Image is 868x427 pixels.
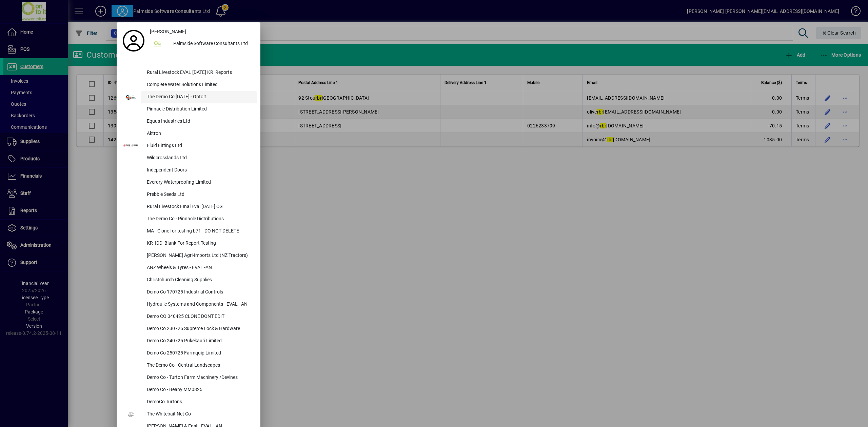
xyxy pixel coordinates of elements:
[120,177,257,189] button: Everdry Waterproofing Limited
[141,299,257,311] div: Hydraulic Systems and Components - EVAL - AN
[141,213,257,225] div: The Demo Co - Pinnacle Distributions
[141,128,257,140] div: Aktron
[141,177,257,189] div: Everdry Waterproofing Limited
[141,372,257,384] div: Demo Co - Turton Farm Machinery /Devines
[120,347,257,360] button: Demo Co 250725 Farmquip Limited
[141,152,257,164] div: Wildcrosslands Ltd
[120,164,257,177] button: Independent Doors
[120,140,257,152] button: Fluid Fittings Ltd
[120,323,257,335] button: Demo Co 230725 Supreme Lock & Hardware
[141,408,257,421] div: The Whitebait Net Co
[120,189,257,201] button: Prebble Seeds Ltd
[141,67,257,79] div: Rural Livestock EVAL [DATE] KR_Reports
[141,335,257,347] div: Demo Co 240725 Pukekauri Limited
[120,213,257,225] button: The Demo Co - Pinnacle Distributions
[120,372,257,384] button: Demo Co - Turton Farm Machinery /Devines
[141,250,257,262] div: [PERSON_NAME] Agri-Imports Ltd (NZ Tractors)
[120,286,257,299] button: Demo Co 170725 Industrial Controls
[141,201,257,213] div: Rural Livestock FInal Eval [DATE] CG
[141,225,257,238] div: MA - Clone for testing b71 - DO NOT DELETE
[120,128,257,140] button: Aktron
[141,274,257,286] div: Christchurch Cleaning Supplies
[141,164,257,177] div: Independent Doors
[141,396,257,408] div: DemoCo Turtons
[120,152,257,164] button: Wildcrosslands Ltd
[141,360,257,372] div: The Demo Co - Central Landscapes
[120,116,257,128] button: Equus Industries Ltd
[141,238,257,250] div: KR_IDD_Blank For Report Testing
[120,91,257,103] button: The Demo Co [DATE] - Ontoit
[141,323,257,335] div: Demo Co 230725 Supreme Lock & Hardware
[147,38,257,50] button: Palmside Software Consultants Ltd
[120,408,257,421] button: The Whitebait Net Co
[120,67,257,79] button: Rural Livestock EVAL [DATE] KR_Reports
[147,26,257,38] a: [PERSON_NAME]
[168,38,257,50] div: Palmside Software Consultants Ltd
[141,286,257,299] div: Demo Co 170725 Industrial Controls
[120,79,257,91] button: Complete Water Solutions Limited
[120,238,257,250] button: KR_IDD_Blank For Report Testing
[120,201,257,213] button: Rural Livestock FInal Eval [DATE] CG
[120,396,257,408] button: DemoCo Turtons
[120,35,147,47] a: Profile
[141,347,257,360] div: Demo Co 250725 Farmquip Limited
[141,262,257,274] div: ANZ Wheels & Tyres - EVAL -AN
[120,311,257,323] button: Demo CO 040425 CLONE DONT EDIT
[120,384,257,396] button: Demo Co - Beany MM0825
[141,103,257,116] div: Pinnacle Distribution Limited
[120,103,257,116] button: Pinnacle Distribution Limited
[141,116,257,128] div: Equus Industries Ltd
[120,225,257,238] button: MA - Clone for testing b71 - DO NOT DELETE
[120,250,257,262] button: [PERSON_NAME] Agri-Imports Ltd (NZ Tractors)
[120,262,257,274] button: ANZ Wheels & Tyres - EVAL -AN
[120,274,257,286] button: Christchurch Cleaning Supplies
[141,91,257,103] div: The Demo Co [DATE] - Ontoit
[141,79,257,91] div: Complete Water Solutions Limited
[120,335,257,347] button: Demo Co 240725 Pukekauri Limited
[120,299,257,311] button: Hydraulic Systems and Components - EVAL - AN
[141,384,257,396] div: Demo Co - Beany MM0825
[150,28,186,35] span: [PERSON_NAME]
[141,311,257,323] div: Demo CO 040425 CLONE DONT EDIT
[141,140,257,152] div: Fluid Fittings Ltd
[141,189,257,201] div: Prebble Seeds Ltd
[120,360,257,372] button: The Demo Co - Central Landscapes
